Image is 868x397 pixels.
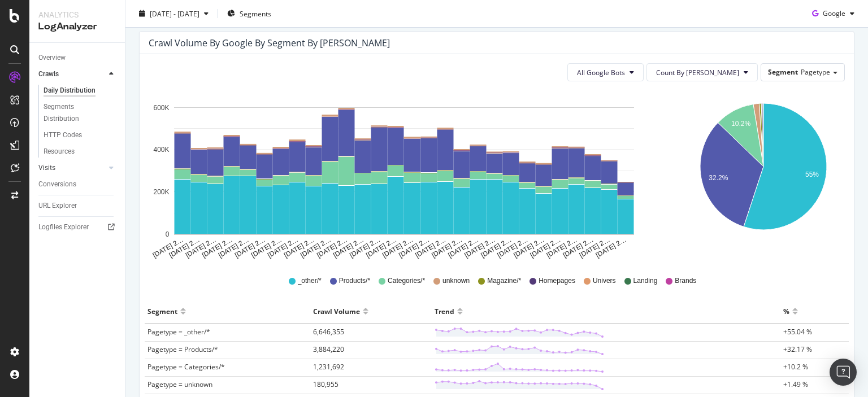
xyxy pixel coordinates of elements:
[150,8,199,18] span: [DATE] - [DATE]
[38,52,66,64] div: Overview
[731,120,750,128] text: 10.2%
[298,276,322,286] span: _other/*
[313,379,338,389] span: 180,955
[805,171,819,178] text: 55%
[487,276,521,286] span: Magazine/*
[38,178,76,190] div: Conversions
[38,68,106,80] a: Crawls
[38,9,116,20] div: Analytics
[38,200,77,212] div: URL Explorer
[38,162,106,174] a: Visits
[339,276,370,286] span: Products/*
[44,101,106,125] div: Segments Distribution
[567,63,644,81] button: All Google Bots
[823,8,845,18] span: Google
[442,276,470,286] span: unknown
[147,379,212,389] span: Pagetype = unknown
[153,104,169,112] text: 600K
[808,5,859,23] button: Google
[830,359,857,386] div: Open Intercom Messenger
[435,302,454,320] div: Trend
[38,68,59,80] div: Crawls
[44,129,117,141] a: HTTP Codes
[709,174,728,182] text: 32.2%
[44,85,117,97] a: Daily Distribution
[38,52,117,64] a: Overview
[134,5,213,23] button: [DATE] - [DATE]
[656,68,739,77] span: Count By Day
[147,327,210,337] span: Pagetype = _other/*
[149,37,390,49] div: Crawl Volume by google by Segment by [PERSON_NAME]
[684,90,843,260] svg: A chart.
[646,63,758,81] button: Count By [PERSON_NAME]
[44,146,75,158] div: Resources
[38,178,117,190] a: Conversions
[313,327,344,337] span: 6,646,355
[38,162,55,174] div: Visits
[147,344,218,354] span: Pagetype = Products/*
[44,129,82,141] div: HTTP Codes
[675,276,696,286] span: Brands
[577,68,625,77] span: All Google Bots
[149,90,659,260] svg: A chart.
[44,146,117,158] a: Resources
[388,276,425,286] span: Categories/*
[313,344,344,354] span: 3,884,220
[153,188,169,196] text: 200K
[783,379,808,389] span: +1.49 %
[147,302,177,320] div: Segment
[38,20,116,33] div: LogAnalyzer
[783,302,789,320] div: %
[768,67,798,77] span: Segment
[240,8,271,18] span: Segments
[783,362,808,372] span: +10.2 %
[38,221,117,233] a: Logfiles Explorer
[539,276,575,286] span: Homepages
[593,276,616,286] span: Univers
[44,85,96,97] div: Daily Distribution
[783,344,812,354] span: +32.17 %
[313,362,344,372] span: 1,231,692
[166,230,170,238] text: 0
[153,146,169,154] text: 400K
[147,362,225,372] span: Pagetype = Categories/*
[44,101,117,125] a: Segments Distribution
[38,221,89,233] div: Logfiles Explorer
[783,327,812,337] span: +55.04 %
[313,302,360,320] div: Crawl Volume
[223,5,276,23] button: Segments
[801,67,830,77] span: Pagetype
[38,200,117,212] a: URL Explorer
[633,276,658,286] span: Landing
